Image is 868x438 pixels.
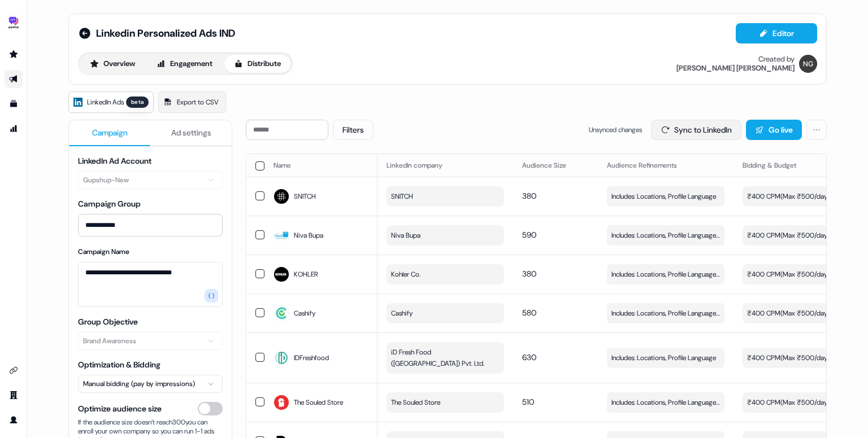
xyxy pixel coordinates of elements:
div: beta [126,97,149,108]
span: LinkedIn Ads [87,97,124,108]
span: 380 [522,191,536,201]
span: iD Fresh Food ([GEOGRAPHIC_DATA]) Pvt. Ltd. [391,347,497,369]
button: ₹400 CPM(Max ₹500/day) [743,186,860,207]
button: Overview [80,55,145,73]
th: Audience Refinements [598,154,734,177]
div: ₹400 CPM ( Max ₹500/day ) [747,191,830,202]
span: Includes: Locations, Profile Language / Excludes: Job Functions [611,397,720,408]
span: IDFreshfood [294,352,329,363]
button: Includes: Locations, Profile Language, Job Functions [607,264,724,284]
span: Includes: Locations, Profile Language [611,191,716,202]
span: SNITCH [391,191,413,202]
button: The Souled Store [387,392,504,413]
a: Export to CSV [158,91,226,113]
span: Ad settings [171,127,211,138]
button: ₹400 CPM(Max ₹500/day) [743,348,860,368]
div: Created by [758,55,795,64]
button: Includes: Locations, Profile Language / Excludes: Job Functions [607,392,724,413]
button: ₹400 CPM(Max ₹500/day) [743,264,860,284]
span: Export to CSV [177,97,219,108]
span: Cashify [391,308,413,319]
span: Cashify [294,308,315,319]
span: Unsynced changes [589,124,642,135]
a: Go to templates [5,95,23,113]
span: Optimize audience size [78,403,162,414]
label: Campaign Group [78,199,141,209]
button: Cashify [387,303,504,323]
th: LinkedIn company [377,154,513,177]
a: Go to prospects [5,45,23,63]
a: Go to profile [5,411,23,429]
button: iD Fresh Food ([GEOGRAPHIC_DATA]) Pvt. Ltd. [387,342,504,374]
a: Go to integrations [5,361,23,379]
span: 590 [522,230,536,240]
th: Audience Size [513,154,598,177]
span: 510 [522,397,534,407]
button: ₹400 CPM(Max ₹500/day) [743,303,860,323]
a: Go to attribution [5,120,23,138]
span: Niva Bupa [391,230,420,241]
div: ₹400 CPM ( Max ₹500/day ) [747,397,830,408]
button: Distribute [224,55,290,73]
span: The Souled Store [391,397,440,408]
button: Includes: Locations, Profile Language [607,186,724,207]
button: ₹400 CPM(Max ₹500/day) [743,225,860,246]
th: Name [264,154,377,177]
span: Niva Bupa [294,230,323,241]
img: Nikunj [799,55,817,73]
span: 580 [522,308,536,318]
a: LinkedIn Adsbeta [68,91,154,113]
div: ₹400 CPM ( Max ₹500/day ) [747,230,830,241]
button: Kohler Co. [387,264,504,284]
span: Kohler Co. [391,269,420,280]
button: Niva Bupa [387,225,504,246]
button: Engagement [147,55,222,73]
span: Includes: Locations, Profile Language, Job Functions [611,269,720,280]
span: 630 [522,352,536,362]
span: KOHLER [294,269,318,280]
button: Go live [746,120,802,140]
button: ₹400 CPM(Max ₹500/day) [743,392,860,413]
span: Includes: Locations, Profile Language, Job Functions [611,308,720,319]
button: SNITCH [387,186,504,207]
a: Editor [736,29,817,41]
div: ₹400 CPM ( Max ₹500/day ) [747,269,830,280]
span: SNITCH [294,191,316,202]
a: Go to outbound experience [5,70,23,88]
div: ₹400 CPM ( Max ₹500/day ) [747,352,830,363]
label: Optimization & Bidding [78,360,160,370]
label: LinkedIn Ad Account [78,156,151,166]
label: Campaign Name [78,247,129,256]
label: Group Objective [78,317,138,327]
span: Linkedin Personalized Ads IND [96,27,235,40]
button: Editor [736,23,817,43]
button: More actions [806,120,827,140]
a: Go to team [5,386,23,404]
button: Sync to LinkedIn [651,120,741,140]
button: Includes: Locations, Profile Language, Job Functions [607,225,724,246]
span: The Souled Store [294,397,343,408]
div: ₹400 CPM ( Max ₹500/day ) [747,308,830,319]
span: 380 [522,269,536,279]
div: [PERSON_NAME] [PERSON_NAME] [676,64,795,73]
button: Includes: Locations, Profile Language, Job Functions [607,303,724,323]
span: Includes: Locations, Profile Language [611,352,716,363]
span: Includes: Locations, Profile Language, Job Functions [611,230,720,241]
button: Includes: Locations, Profile Language [607,348,724,368]
button: Filters [333,120,374,140]
span: Campaign [92,127,128,138]
button: Optimize audience size [198,402,223,415]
